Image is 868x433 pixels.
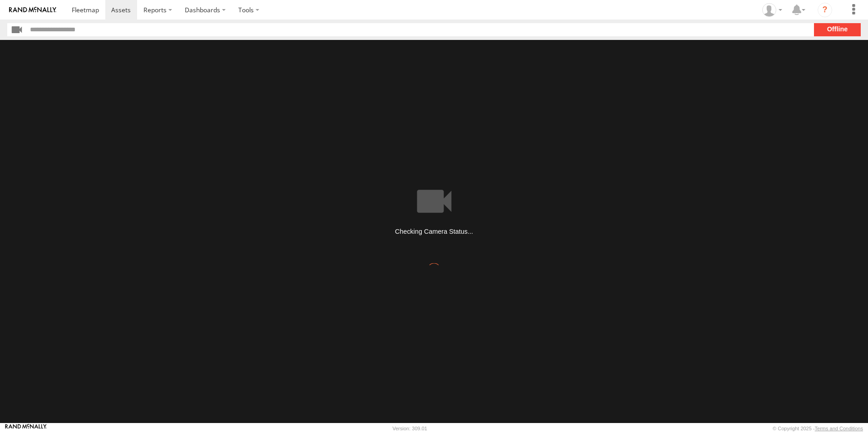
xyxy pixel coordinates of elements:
i: ? [818,3,832,17]
div: Version: 309.01 [393,426,427,431]
a: Visit our Website [5,424,47,433]
img: rand-logo.svg [9,7,56,13]
div: Ed Pruneda [759,3,785,17]
div: © Copyright 2025 - [773,426,863,431]
a: Terms and Conditions [815,426,863,431]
